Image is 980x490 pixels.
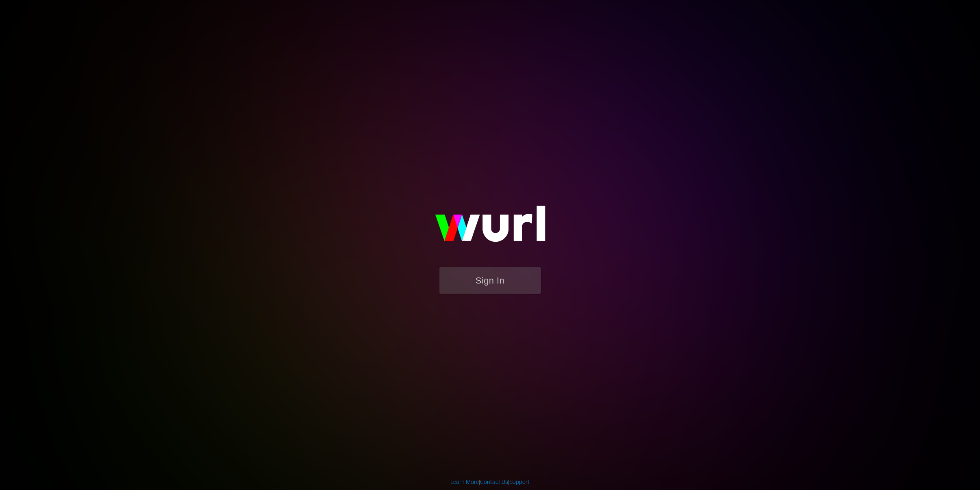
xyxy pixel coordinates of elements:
[509,479,530,485] a: Support
[450,478,530,486] div: | |
[480,479,508,485] a: Contact Us
[409,188,571,267] img: wurl-logo-on-black-223613ac3d8ba8fe6dc639794a292ebdb59501304c7dfd60c99c58986ef67473.svg
[439,267,541,294] button: Sign In
[450,479,479,485] a: Learn More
